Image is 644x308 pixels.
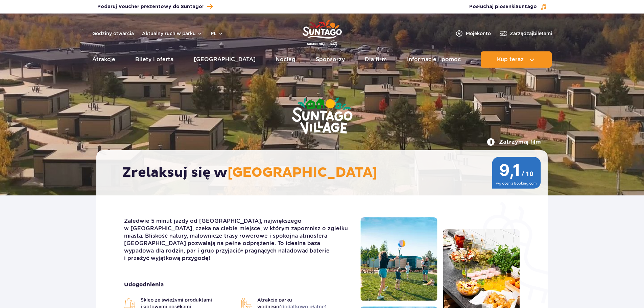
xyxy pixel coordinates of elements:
a: Park of Poland [303,17,342,48]
span: Moje konto [466,30,491,37]
strong: Udogodnienia [124,281,350,288]
img: Suntago Village [265,71,380,162]
a: Dla firm [365,51,387,68]
a: Informacje i pomoc [407,51,461,68]
span: [GEOGRAPHIC_DATA] [228,164,377,181]
h2: Zrelaksuj się w [122,164,528,181]
p: Zaledwie 5 minut jazdy od [GEOGRAPHIC_DATA], największego w [GEOGRAPHIC_DATA], czeka na ciebie mi... [124,217,350,262]
span: Zarządzaj biletami [510,30,552,37]
a: Atrakcje [92,51,115,68]
a: Podaruj Voucher prezentowy do Suntago! [97,2,213,11]
a: Nocleg [276,51,295,68]
span: Posłuchaj piosenki [469,3,537,10]
span: Kup teraz [497,56,524,63]
a: [GEOGRAPHIC_DATA] [194,51,256,68]
span: Podaruj Voucher prezentowy do Suntago! [97,3,204,10]
button: Posłuchaj piosenkiSuntago [469,3,547,10]
button: Aktualny ruch w parku [142,31,202,36]
a: Sponsorzy [316,51,345,68]
button: Zatrzymaj film [487,138,541,146]
a: Bilety i oferta [135,51,173,68]
button: Kup teraz [481,51,552,68]
a: Godziny otwarcia [92,30,134,37]
button: pl [211,30,223,37]
span: Suntago [516,4,537,9]
img: 9,1/10 wg ocen z Booking.com [492,157,541,189]
a: Zarządzajbiletami [499,29,552,38]
a: Mojekonto [455,29,491,38]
